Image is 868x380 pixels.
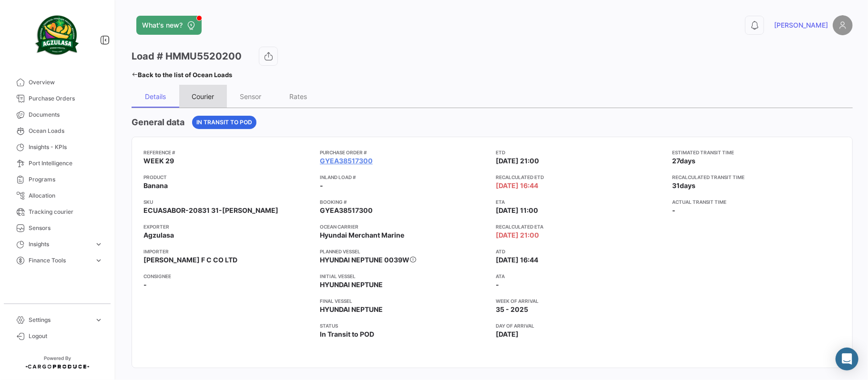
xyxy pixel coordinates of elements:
[29,208,103,216] span: Tracking courier
[833,15,853,35] img: placeholder-user.png
[196,118,252,127] span: In Transit to POD
[496,280,500,290] span: -
[94,256,103,265] span: expand_more
[192,92,214,100] div: Courier
[145,92,166,100] div: Details
[8,74,107,90] a: Overview
[94,240,103,249] span: expand_more
[8,139,107,155] a: Insights - KPIs
[496,198,665,206] app-card-info-title: ETA
[496,330,519,339] span: [DATE]
[320,223,489,230] app-card-info-title: Ocean Carrier
[29,316,91,324] span: Settings
[8,220,107,236] a: Sensors
[29,240,91,249] span: Insights
[320,256,409,264] span: HYUNDAI NEPTUNE 0039W
[8,107,107,123] a: Documents
[143,280,147,290] span: -
[143,255,237,265] span: [PERSON_NAME] F C CO LTD
[496,149,665,156] app-card-info-title: ETD
[496,305,529,314] span: 35 - 2025
[496,223,665,230] app-card-info-title: Recalculated ETA
[29,175,103,184] span: Programs
[143,230,174,240] span: Agzulasa
[774,20,828,30] span: [PERSON_NAME]
[320,322,489,330] app-card-info-title: Status
[672,181,680,190] span: 31
[8,155,107,171] a: Port Intelligence
[29,78,103,87] span: Overview
[320,272,489,280] app-card-info-title: Initial Vessel
[132,68,232,81] a: Back to the list of Ocean Loads
[143,248,312,255] app-card-info-title: Importer
[29,94,103,103] span: Purchase Orders
[320,280,383,290] span: HYUNDAI NEPTUNE
[143,181,168,190] span: Banana
[33,11,81,59] img: agzulasa-logo.png
[240,92,262,100] div: Sensor
[680,181,695,190] span: days
[320,297,489,305] app-card-info-title: Final Vessel
[320,198,489,206] app-card-info-title: Booking #
[496,173,665,181] app-card-info-title: Recalculated ETD
[320,305,383,314] span: HYUNDAI NEPTUNE
[672,149,841,156] app-card-info-title: Estimated transit time
[680,157,695,165] span: days
[320,230,404,240] span: Hyundai Merchant Marine
[672,206,675,214] span: -
[29,224,103,232] span: Sensors
[132,116,184,129] h4: General data
[94,316,103,324] span: expand_more
[320,181,323,190] span: -
[320,149,489,156] app-card-info-title: Purchase Order #
[142,20,183,30] span: What's new?
[496,272,665,280] app-card-info-title: ATA
[29,191,103,200] span: Allocation
[320,156,373,166] a: GYEA38517300
[8,188,107,204] a: Allocation
[29,143,103,151] span: Insights - KPIs
[132,50,242,63] h3: Load # HMMU5520200
[672,157,680,165] span: 27
[29,159,103,168] span: Port Intelligence
[143,198,312,206] app-card-info-title: SKU
[143,173,312,181] app-card-info-title: Product
[496,156,540,166] span: [DATE] 21:00
[8,171,107,188] a: Programs
[320,330,374,339] span: In Transit to POD
[29,127,103,135] span: Ocean Loads
[290,92,307,100] div: Rates
[8,123,107,139] a: Ocean Loads
[143,272,312,280] app-card-info-title: Consignee
[8,90,107,107] a: Purchase Orders
[29,332,103,340] span: Logout
[143,206,278,215] span: ECUASABOR-20831 31-[PERSON_NAME]
[320,248,489,255] app-card-info-title: Planned vessel
[496,255,539,265] span: [DATE] 16:44
[143,156,174,166] span: WEEK 29
[836,348,858,370] div: Abrir Intercom Messenger
[29,110,103,119] span: Documents
[672,198,841,206] app-card-info-title: Actual transit time
[143,149,312,156] app-card-info-title: Reference #
[136,16,202,35] button: What's new?
[320,206,373,215] span: GYEA38517300
[496,322,665,330] app-card-info-title: Day of arrival
[496,297,665,305] app-card-info-title: Week of arrival
[29,256,91,265] span: Finance Tools
[496,248,665,255] app-card-info-title: ATD
[143,223,312,230] app-card-info-title: Exporter
[496,206,539,215] span: [DATE] 11:00
[496,230,540,240] span: [DATE] 21:00
[672,173,841,181] app-card-info-title: Recalculated transit time
[320,173,489,181] app-card-info-title: Inland Load #
[496,181,539,190] span: [DATE] 16:44
[8,204,107,220] a: Tracking courier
